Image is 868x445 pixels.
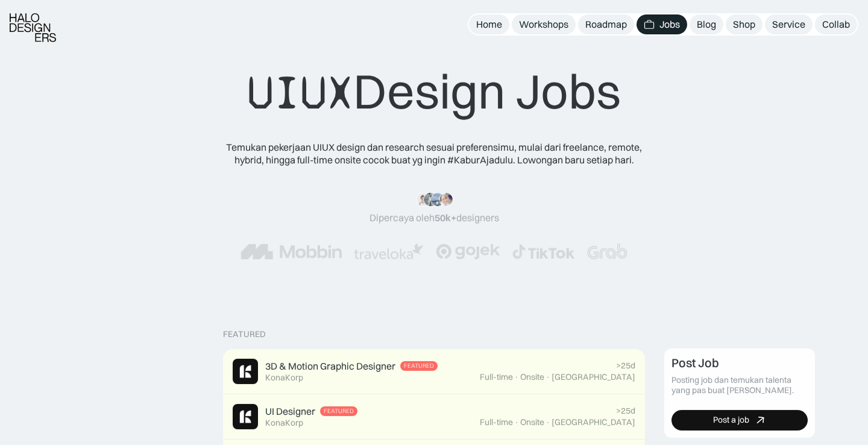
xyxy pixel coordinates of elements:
[469,14,509,34] a: Home
[435,211,456,223] span: 50k+
[671,356,719,370] div: Post Job
[822,18,850,31] div: Collab
[247,64,353,122] span: UIUX
[733,18,755,31] div: Shop
[233,404,258,429] img: Job Image
[713,415,749,425] div: Post a job
[585,18,627,31] div: Roadmap
[265,405,315,418] div: UI Designer
[520,372,544,382] div: Onsite
[519,18,568,31] div: Workshops
[223,394,645,440] a: Job ImageUI DesignerFeaturedKonaKorp>25dFull-time·Onsite·[GEOGRAPHIC_DATA]
[546,417,550,428] div: ·
[726,14,763,34] a: Shop
[265,373,303,383] div: KonaKorp
[480,417,513,428] div: Full-time
[233,359,258,384] img: Job Image
[616,361,635,371] div: >25d
[223,329,266,339] div: Featured
[552,372,635,382] div: [GEOGRAPHIC_DATA]
[247,62,621,122] div: Design Jobs
[520,417,544,428] div: Onsite
[476,18,502,31] div: Home
[265,360,395,373] div: 3D & Motion Graphic Designer
[514,417,519,428] div: ·
[324,408,354,415] div: Featured
[265,418,303,428] div: KonaKorp
[616,406,635,416] div: >25d
[217,141,651,166] div: Temukan pekerjaan UIUX design dan research sesuai preferensimu, mulai dari freelance, remote, hyb...
[815,14,857,34] a: Collab
[546,372,550,382] div: ·
[772,18,805,31] div: Service
[552,417,635,428] div: [GEOGRAPHIC_DATA]
[671,410,808,431] a: Post a job
[659,18,680,31] div: Jobs
[578,14,634,34] a: Roadmap
[671,375,808,396] div: Posting job dan temukan talenta yang pas buat [PERSON_NAME].
[765,14,813,34] a: Service
[404,363,434,370] div: Featured
[370,211,499,224] div: Dipercaya oleh designers
[514,372,519,382] div: ·
[223,349,645,394] a: Job Image3D & Motion Graphic DesignerFeaturedKonaKorp>25dFull-time·Onsite·[GEOGRAPHIC_DATA]
[512,14,576,34] a: Workshops
[480,372,513,382] div: Full-time
[637,14,687,34] a: Jobs
[690,14,723,34] a: Blog
[697,18,716,31] div: Blog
